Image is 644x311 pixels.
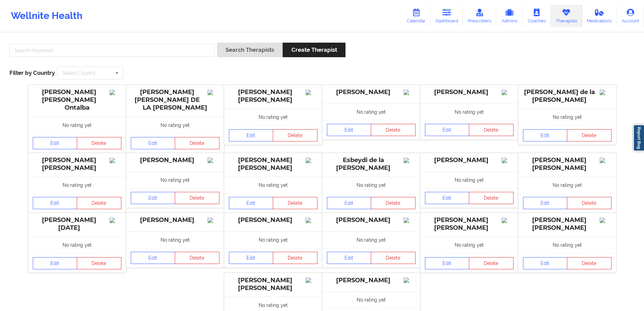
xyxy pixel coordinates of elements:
a: Edit [229,197,273,209]
div: No rating yet [322,291,420,308]
img: Image%2Fplaceholer-image.png [600,218,612,223]
button: Delete [77,197,121,209]
button: Delete [273,129,317,141]
button: Delete [175,192,219,204]
img: Image%2Fplaceholer-image.png [404,218,415,223]
button: Delete [567,257,612,269]
span: Filter by Country [9,69,55,76]
button: Delete [567,129,612,141]
img: Image%2Fplaceholer-image.png [306,158,317,163]
div: [PERSON_NAME] [327,276,415,284]
div: [PERSON_NAME] [PERSON_NAME] DE LA [PERSON_NAME] [131,88,219,112]
div: Select Country [63,71,96,75]
div: [PERSON_NAME] [PERSON_NAME] [33,156,121,172]
img: Image%2Fplaceholer-image.png [110,90,121,95]
img: Image%2Fplaceholer-image.png [208,158,219,163]
a: Edit [327,197,372,209]
button: Delete [371,124,415,136]
div: No rating yet [518,177,616,193]
div: [PERSON_NAME] [327,216,415,224]
img: Image%2Fplaceholer-image.png [208,90,219,95]
div: [PERSON_NAME] [425,156,514,164]
button: Delete [567,197,612,209]
button: Delete [77,257,121,269]
img: Image%2Fplaceholer-image.png [110,158,121,163]
div: [PERSON_NAME] [PERSON_NAME] Ontalba [33,88,121,112]
a: Edit [425,192,470,204]
div: [PERSON_NAME] [131,216,219,224]
div: No rating yet [126,231,224,248]
a: Edit [425,124,470,136]
div: No rating yet [126,172,224,188]
div: No rating yet [518,109,616,125]
a: Account [617,5,644,27]
div: No rating yet [322,104,420,120]
img: Image%2Fplaceholer-image.png [502,158,514,163]
a: Medications [582,5,617,27]
a: Edit [33,197,77,209]
button: Delete [273,252,317,264]
div: No rating yet [28,237,126,253]
button: Delete [175,137,219,149]
button: Delete [371,197,415,209]
div: No rating yet [322,177,420,193]
a: Edit [523,129,568,141]
div: No rating yet [224,109,322,125]
a: Therapists [551,5,582,27]
a: Edit [33,137,77,149]
div: No rating yet [224,177,322,193]
div: [PERSON_NAME] [PERSON_NAME] [523,156,612,172]
img: Image%2Fplaceholer-image.png [404,90,415,95]
a: Edit [523,197,568,209]
div: [PERSON_NAME] [PERSON_NAME] [229,88,317,104]
button: Delete [175,252,219,264]
div: Esbeydi de la [PERSON_NAME] [327,156,415,172]
div: [PERSON_NAME] [PERSON_NAME] [229,276,317,292]
img: Image%2Fplaceholer-image.png [502,218,514,223]
button: Delete [469,124,514,136]
div: [PERSON_NAME] [PERSON_NAME] [523,216,612,232]
div: [PERSON_NAME] [327,88,415,96]
div: [PERSON_NAME] [PERSON_NAME] [229,156,317,172]
img: Image%2Fplaceholer-image.png [110,218,121,223]
button: Delete [273,197,317,209]
img: Image%2Fplaceholer-image.png [208,218,219,223]
a: Calendar [402,5,431,27]
div: No rating yet [420,104,518,120]
a: Edit [131,252,175,264]
button: Search Therapists [217,43,283,57]
div: [PERSON_NAME] [PERSON_NAME] [425,216,514,232]
a: Edit [229,129,273,141]
div: No rating yet [420,237,518,253]
a: Edit [327,124,372,136]
div: No rating yet [518,237,616,253]
img: Image%2Fplaceholer-image.png [306,90,317,95]
div: No rating yet [28,117,126,133]
button: Delete [371,252,415,264]
a: Edit [425,257,470,269]
div: No rating yet [420,172,518,188]
button: Create Therapist [283,43,345,57]
img: Image%2Fplaceholer-image.png [600,158,612,163]
div: [PERSON_NAME] [131,156,219,164]
a: Report Bug [633,125,644,151]
a: Dashboard [431,5,463,27]
div: No rating yet [224,231,322,248]
a: Edit [131,137,175,149]
button: Delete [469,192,514,204]
img: Image%2Fplaceholer-image.png [306,218,317,223]
a: Admins [496,5,523,27]
img: Image%2Fplaceholer-image.png [404,277,415,283]
a: Edit [131,192,175,204]
div: [PERSON_NAME] de la [PERSON_NAME] [523,88,612,104]
img: Image%2Fplaceholer-image.png [306,277,317,283]
button: Delete [77,137,121,149]
div: [PERSON_NAME][DATE] [33,216,121,232]
div: No rating yet [126,117,224,133]
img: Image%2Fplaceholer-image.png [502,90,514,95]
div: No rating yet [322,231,420,248]
div: [PERSON_NAME] [229,216,317,224]
img: Image%2Fplaceholer-image.png [404,158,415,163]
a: Edit [523,257,568,269]
a: Coaches [523,5,551,27]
